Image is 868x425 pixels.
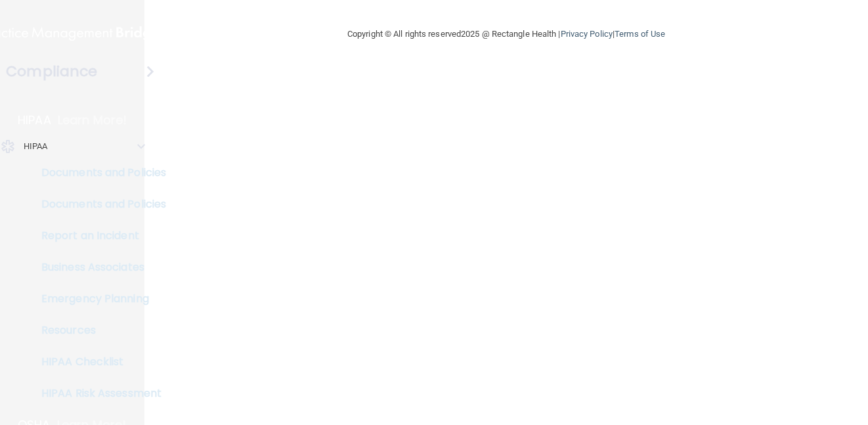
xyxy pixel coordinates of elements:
p: Resources [9,324,188,337]
p: Documents and Policies [9,166,188,179]
a: Privacy Policy [561,29,613,39]
p: HIPAA Risk Assessment [9,387,188,400]
p: Report an Incident [9,229,188,242]
p: HIPAA [18,112,51,128]
p: Learn More! [58,112,127,128]
a: Terms of Use [615,29,665,39]
div: Copyright © All rights reserved 2025 @ Rectangle Health | | [267,13,746,55]
p: Business Associates [9,261,188,274]
p: HIPAA Checklist [9,355,188,369]
p: Emergency Planning [9,292,188,305]
p: Documents and Policies [9,198,188,211]
h4: Compliance [6,62,97,81]
p: HIPAA [24,139,48,154]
